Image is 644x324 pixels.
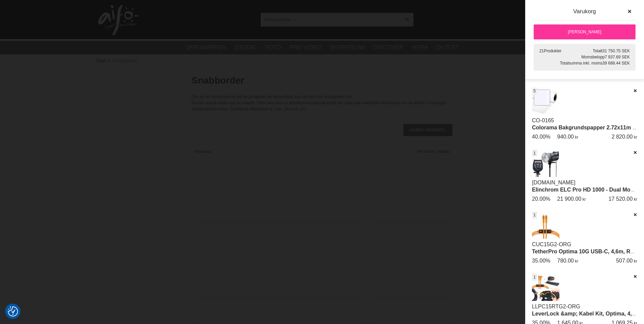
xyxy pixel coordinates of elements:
[539,49,544,53] span: 21
[532,196,550,202] span: 20.00%
[8,305,18,318] button: Samtyckesinställningar
[603,61,630,66] span: 39 688.44 SEK
[532,149,559,177] img: Elinchrom ELC Pro HD 1000 - Dual Monolight Kit EU (Europe)
[557,196,581,202] span: 21 900.00
[533,212,536,218] span: 1
[611,134,632,140] span: 2 820.00
[532,180,575,185] a: [DOMAIN_NAME]
[582,55,605,59] span: Momsbelopp
[532,304,580,309] a: LLPC15RTG2-ORG
[560,61,602,66] span: Totalsumma inkl. moms
[532,118,554,123] a: CO-0165
[532,258,550,264] span: 35.00%
[616,258,633,264] span: 507.00
[593,49,603,53] span: Totalt
[544,49,562,53] span: Produkter
[533,88,536,94] span: 5
[8,306,18,317] img: Revisit consent button
[605,55,630,59] span: 7 937.69 SEK
[557,134,574,140] span: 940.00
[533,150,536,156] span: 1
[557,258,574,264] span: 780.00
[533,274,536,280] span: 1
[532,273,559,301] img: LeverLock &amp; Kabel Kit, Optima, 4,6m, Rak till Vinklad, Orange
[532,212,559,239] img: TetherPro Optima 10G USB-C, 4,6m, Rak, Orange
[573,8,596,15] span: Varukorg
[532,88,559,115] img: Colorama Bakgrundspapper 2.72x11m Arctic White | Vit
[608,196,632,202] span: 17 520.00
[534,24,636,39] a: [PERSON_NAME]
[532,134,550,140] span: 40.00%
[603,49,630,53] span: 31 750.75 SEK
[532,241,571,247] a: CUC15G2-ORG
